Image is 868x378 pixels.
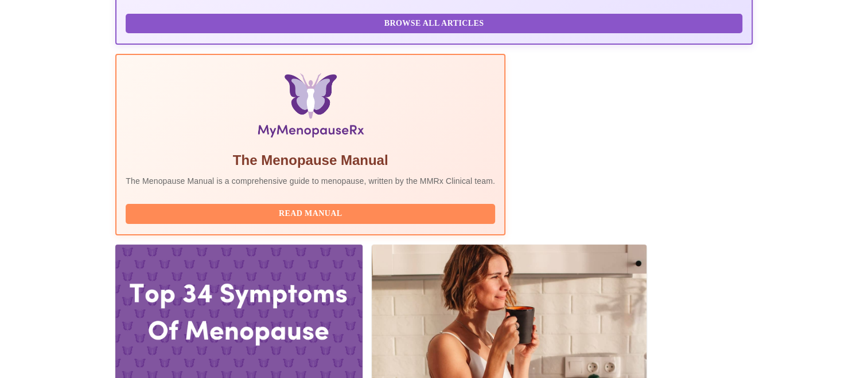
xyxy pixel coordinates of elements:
img: Menopause Manual [184,73,436,142]
span: Read Manual [137,207,484,221]
button: Browse All Articles [126,14,742,34]
span: Browse All Articles [137,17,730,31]
p: The Menopause Manual is a comprehensive guide to menopause, written by the MMRx Clinical team. [126,175,495,187]
a: Browse All Articles [126,18,745,27]
button: Read Manual [126,204,495,224]
a: Read Manual [126,208,498,218]
h5: The Menopause Manual [126,151,495,170]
